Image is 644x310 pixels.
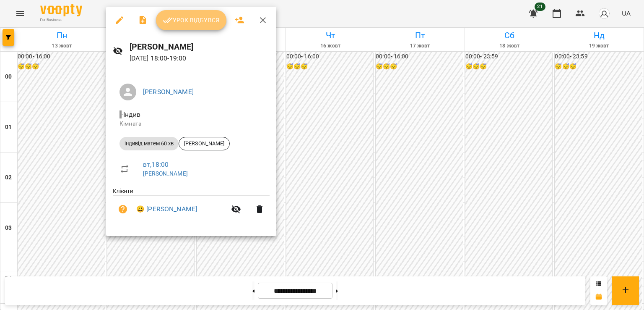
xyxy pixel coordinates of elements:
div: [PERSON_NAME] [179,137,230,150]
p: [DATE] 18:00 - 19:00 [130,53,270,63]
button: Візит ще не сплачено. Додати оплату? [113,199,133,219]
a: [PERSON_NAME] [143,88,194,96]
a: 😀 [PERSON_NAME] [136,204,197,214]
span: - Індив [119,110,142,118]
h6: [PERSON_NAME] [130,40,270,53]
button: Урок відбувся [156,10,226,30]
ul: Клієнти [113,187,270,226]
a: [PERSON_NAME] [143,170,188,177]
a: вт , 18:00 [143,160,169,168]
p: Кімната [119,120,263,128]
span: [PERSON_NAME] [179,140,229,147]
span: Урок відбувся [163,15,220,25]
span: індивід матем 60 хв [119,140,179,147]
